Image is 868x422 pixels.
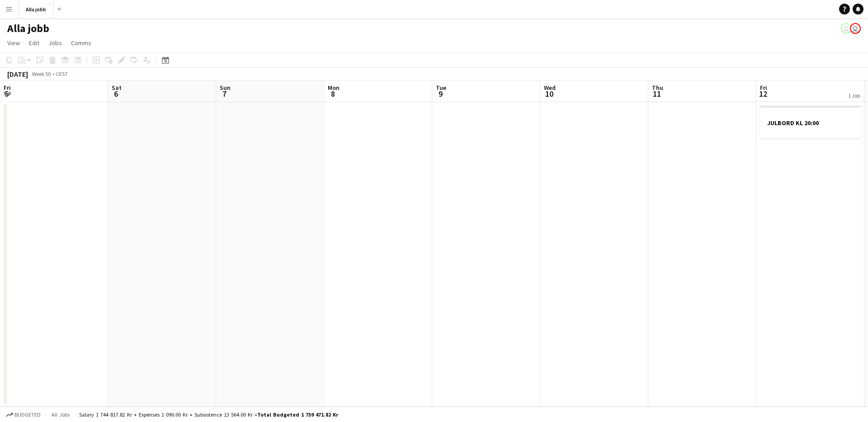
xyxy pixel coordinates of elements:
[29,39,39,47] span: Edit
[544,84,556,92] span: Wed
[841,23,852,34] app-user-avatar: August Löfgren
[760,119,861,127] h3: JULBORD KL 20:00
[257,411,338,418] span: Total Budgeted 1 759 471.82 kr
[2,89,11,99] span: 5
[760,84,767,92] span: Fri
[56,70,68,77] div: CEST
[7,70,28,79] div: [DATE]
[110,89,122,99] span: 6
[434,89,446,99] span: 9
[48,39,62,47] span: Jobs
[4,37,24,49] a: View
[759,89,767,99] span: 12
[45,37,66,49] a: Jobs
[112,84,122,92] span: Sat
[218,89,231,99] span: 7
[542,89,556,99] span: 10
[7,22,49,35] h1: Alla jobb
[25,37,43,49] a: Edit
[220,84,231,92] span: Sun
[760,106,861,138] app-job-card: JULBORD KL 20:00
[71,39,91,47] span: Comms
[328,84,340,92] span: Mon
[14,412,41,418] span: Budgeted
[50,411,71,418] span: All jobs
[326,89,340,99] span: 8
[67,37,95,49] a: Comms
[651,89,663,99] span: 11
[19,0,54,18] button: Alla jobb
[5,410,42,420] button: Budgeted
[652,84,663,92] span: Thu
[848,92,860,99] div: 1 Job
[7,39,20,47] span: View
[436,84,446,92] span: Tue
[850,23,861,34] app-user-avatar: Emil Hasselberg
[4,84,11,92] span: Fri
[30,70,52,77] span: Week 50
[79,411,338,418] div: Salary 1 744 817.82 kr + Expenses 1 090.00 kr + Subsistence 13 564.00 kr =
